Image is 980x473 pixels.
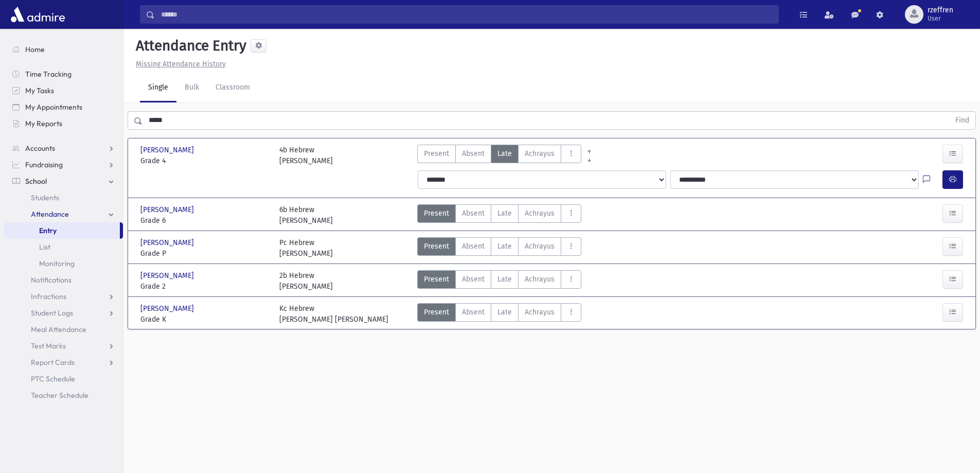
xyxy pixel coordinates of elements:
[4,321,123,338] a: Meal Attendance
[132,60,226,68] a: Missing Attendance History
[525,208,555,219] span: Achrayus
[140,237,196,248] span: [PERSON_NAME]
[4,156,123,173] a: Fundraising
[525,307,555,318] span: Achrayus
[140,248,269,259] span: Grade P
[140,155,269,166] span: Grade 4
[155,5,778,24] input: Search
[176,74,207,102] a: Bulk
[424,307,449,318] span: Present
[25,102,82,112] span: My Appointments
[136,60,226,68] u: Missing Attendance History
[417,303,581,325] div: AttTypes
[4,305,123,321] a: Student Logs
[4,66,123,82] a: Time Tracking
[497,148,512,159] span: Late
[207,74,258,102] a: Classroom
[4,82,123,99] a: My Tasks
[31,292,66,301] span: Infractions
[25,69,72,79] span: Time Tracking
[25,119,62,128] span: My Reports
[4,288,123,305] a: Infractions
[4,173,123,189] a: School
[279,270,333,292] div: 2b Hebrew [PERSON_NAME]
[417,145,581,166] div: AttTypes
[462,307,485,318] span: Absent
[31,391,88,400] span: Teacher Schedule
[4,140,123,156] a: Accounts
[140,303,196,314] span: [PERSON_NAME]
[928,14,953,23] span: User
[140,204,196,215] span: [PERSON_NAME]
[424,208,449,219] span: Present
[462,274,485,285] span: Absent
[140,215,269,226] span: Grade 6
[39,226,57,235] span: Entry
[25,160,63,169] span: Fundraising
[279,237,333,259] div: Pc Hebrew [PERSON_NAME]
[497,241,512,252] span: Late
[497,274,512,285] span: Late
[417,237,581,259] div: AttTypes
[462,241,485,252] span: Absent
[417,204,581,226] div: AttTypes
[140,74,176,102] a: Single
[31,209,69,219] span: Attendance
[949,112,975,129] button: Find
[462,208,485,219] span: Absent
[525,241,555,252] span: Achrayus
[31,193,59,202] span: Students
[140,314,269,325] span: Grade K
[25,86,54,95] span: My Tasks
[424,148,449,159] span: Present
[4,189,123,206] a: Students
[4,272,123,288] a: Notifications
[279,145,333,166] div: 4b Hebrew [PERSON_NAME]
[31,374,75,383] span: PTC Schedule
[25,177,47,186] span: School
[39,259,75,268] span: Monitoring
[25,144,55,153] span: Accounts
[497,307,512,318] span: Late
[424,274,449,285] span: Present
[525,274,555,285] span: Achrayus
[424,241,449,252] span: Present
[4,371,123,387] a: PTC Schedule
[31,308,73,318] span: Student Logs
[4,206,123,222] a: Attendance
[497,208,512,219] span: Late
[928,6,953,14] span: rzeffren
[4,222,120,239] a: Entry
[462,148,485,159] span: Absent
[4,387,123,404] a: Teacher Schedule
[4,354,123,371] a: Report Cards
[4,115,123,132] a: My Reports
[4,41,123,58] a: Home
[140,145,196,155] span: [PERSON_NAME]
[132,37,246,55] h5: Attendance Entry
[8,4,67,25] img: AdmirePro
[279,303,388,325] div: Kc Hebrew [PERSON_NAME] [PERSON_NAME]
[31,325,86,334] span: Meal Attendance
[4,239,123,255] a: List
[4,99,123,115] a: My Appointments
[279,204,333,226] div: 6b Hebrew [PERSON_NAME]
[4,338,123,354] a: Test Marks
[31,358,75,367] span: Report Cards
[417,270,581,292] div: AttTypes
[25,45,45,54] span: Home
[140,270,196,281] span: [PERSON_NAME]
[4,255,123,272] a: Monitoring
[31,341,66,351] span: Test Marks
[39,242,50,252] span: List
[31,275,72,285] span: Notifications
[140,281,269,292] span: Grade 2
[525,148,555,159] span: Achrayus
